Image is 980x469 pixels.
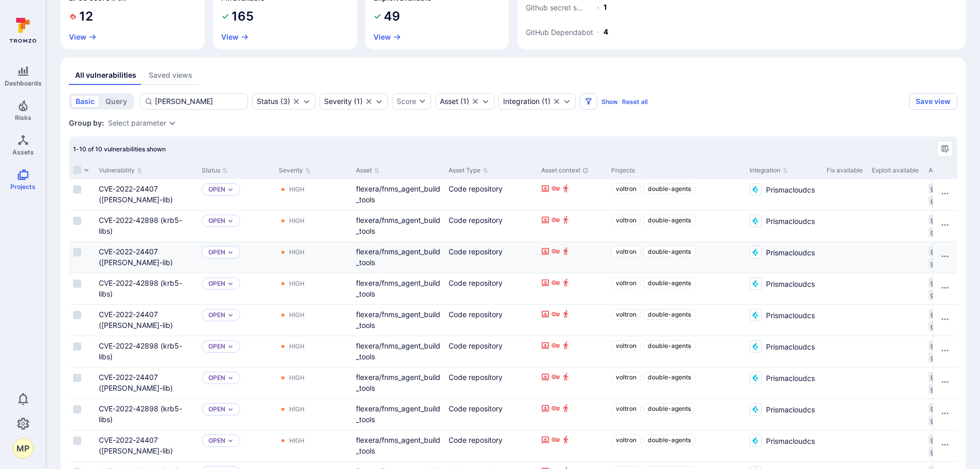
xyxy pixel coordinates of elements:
[227,218,234,224] button: Expand dropdown
[823,273,868,304] div: Cell for Fix available
[745,242,823,273] div: Cell for Integration
[823,336,868,367] div: Cell for Fix available
[937,405,953,422] button: Row actions menu
[643,340,696,351] a: double-agents
[444,242,537,273] div: Cell for Asset Type
[607,273,745,304] div: Cell for Projects
[872,166,920,175] div: Exploit available
[648,373,691,381] span: double-agents
[69,336,95,367] div: Cell for selection
[375,97,383,106] button: Expand dropdown
[198,305,275,336] div: Cell for Status
[69,118,104,128] span: Group by:
[95,242,198,273] div: Cell for Vulnerability
[611,277,641,288] a: voltron
[537,336,607,367] div: Cell for Asset context
[373,33,401,41] a: View
[208,342,225,351] p: Open
[823,179,868,210] div: Cell for Fix available
[257,97,290,106] div: ( 3 )
[69,242,95,273] div: Cell for selection
[444,305,537,336] div: Cell for Asset Type
[937,280,953,296] button: Row actions menu
[553,97,561,106] button: Clear selection
[392,93,431,110] button: Score
[611,372,641,383] a: voltron
[275,305,352,336] div: Cell for Severity
[95,179,198,210] div: Cell for Vulnerability
[198,273,275,304] div: Cell for Status
[937,141,953,157] div: Manage columns
[227,281,234,287] button: Expand dropdown
[541,166,603,175] div: Asset context
[289,280,305,288] div: High
[648,185,691,193] span: double-agents
[937,248,953,265] button: Row actions menu
[221,33,249,41] a: View
[257,97,278,106] div: Status
[302,97,311,106] button: Expand dropdown
[616,185,636,193] span: voltron
[208,248,225,256] p: Open
[208,217,225,225] button: Open
[324,97,352,106] div: Severity
[607,179,745,210] div: Cell for Projects
[10,183,35,190] span: Projects
[440,97,469,106] button: Asset(1)
[933,336,957,367] div: Cell for
[616,373,636,381] span: voltron
[99,166,142,175] button: Sort by Vulnerability
[73,166,81,174] span: Select all rows
[13,438,33,459] button: MP
[108,119,166,127] button: Select parameter
[643,246,696,257] a: double-agents
[611,246,641,257] a: voltron
[745,211,823,241] div: Cell for Integration
[289,311,305,319] div: High
[95,273,198,304] div: Cell for Vulnerability
[198,336,275,367] div: Cell for Status
[352,179,444,210] div: Cell for Asset
[15,114,31,121] span: Risks
[73,311,81,319] span: Select row
[526,28,593,37] text: GitHub Dependabot
[208,311,225,319] button: Open
[868,273,924,304] div: Cell for Exploit available
[616,436,636,444] span: voltron
[444,368,537,398] div: Cell for Asset Type
[208,437,225,445] p: Open
[503,97,550,106] button: Integration(1)
[275,179,352,210] div: Cell for Severity
[616,216,636,224] span: voltron
[933,179,957,210] div: Cell for
[526,4,583,12] text: Github secret s...
[449,340,533,351] div: Code repository
[444,336,537,367] div: Cell for Asset Type
[643,309,696,320] a: double-agents
[352,336,444,367] div: Cell for Asset
[198,368,275,398] div: Cell for Status
[352,368,444,398] div: Cell for Asset
[537,273,607,304] div: Cell for Asset context
[766,340,815,352] span: Prismacloudcs
[202,166,228,175] button: Sort by Status
[440,97,469,106] div: ( 1 )
[868,179,924,210] div: Cell for Exploit available
[582,167,589,173] div: Automatically discovered context associated with the asset
[643,215,696,225] a: double-agents
[868,242,924,273] div: Cell for Exploit available
[69,211,95,241] div: Cell for selection
[611,183,641,194] a: voltron
[611,403,641,414] a: voltron
[611,166,741,175] div: Projects
[352,211,444,241] div: Cell for Asset
[324,97,363,106] div: ( 1 )
[607,242,745,273] div: Cell for Projects
[352,242,444,273] div: Cell for Asset
[208,405,225,413] button: Open
[444,179,537,210] div: Cell for Asset Type
[227,438,234,444] button: Expand dropdown
[198,211,275,241] div: Cell for Status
